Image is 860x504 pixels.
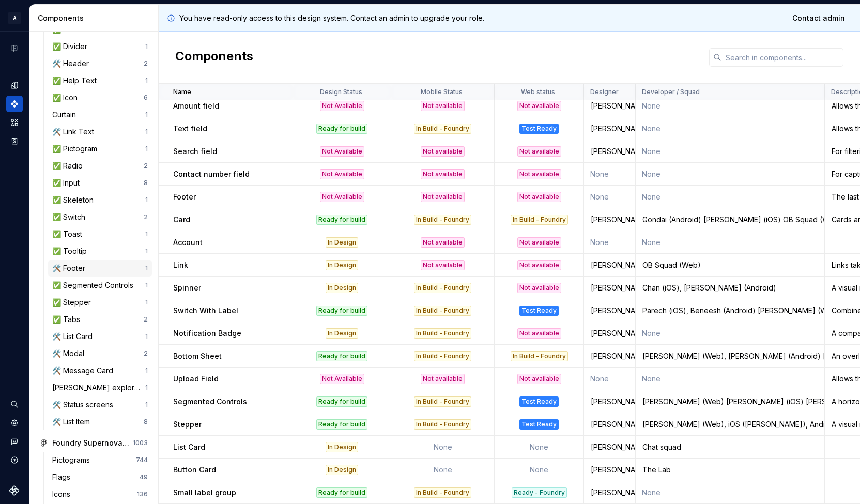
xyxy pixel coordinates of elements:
td: None [636,368,825,390]
td: None [636,163,825,186]
div: Ready - Foundry [512,487,567,498]
div: In Design [326,283,358,293]
button: Contact support [6,433,23,450]
div: Not available [517,192,561,202]
td: None [636,186,825,208]
h2: Components [175,48,253,67]
p: Text field [173,124,207,134]
div: Not available [421,146,465,157]
div: Not available [421,192,465,202]
a: 🛠️ Status screens1 [48,396,152,413]
div: In Design [326,260,358,270]
p: Contact number field [173,169,250,179]
a: Pictograms744 [48,452,152,468]
td: None [636,322,825,345]
div: Ready for build [316,396,367,407]
div: 🛠️ Status screens [52,400,117,410]
div: Storybook stories [6,133,23,149]
div: Test Ready [519,396,559,407]
div: 1 [145,230,148,238]
div: Flags [52,472,74,482]
div: In Build - Foundry [414,351,471,361]
svg: Supernova Logo [9,485,20,496]
a: ✅ Divider1 [48,38,152,55]
input: Search in components... [721,48,843,67]
div: Not Available [320,374,364,384]
a: Settings [6,415,23,431]
p: Switch With Label [173,306,238,316]
div: 1 [145,128,148,136]
div: In Build - Foundry [414,215,471,225]
div: 1 [145,77,148,85]
a: ✅ Help Text1 [48,72,152,89]
div: Not available [517,169,561,179]
div: [PERSON_NAME] [585,351,635,361]
a: Documentation [6,40,23,56]
div: 1 [145,384,148,392]
p: Design Status [320,88,362,96]
p: Link [173,260,188,270]
div: [PERSON_NAME] [585,465,635,475]
div: [PERSON_NAME] [585,396,635,407]
div: Not available [517,328,561,339]
div: [PERSON_NAME] [585,146,635,157]
a: 🛠️ Message Card1 [48,362,152,379]
div: OB Squad (Web) [636,260,824,270]
p: Bottom Sheet [173,351,222,361]
div: ✅ Pictogram [52,144,101,154]
a: Curtain1 [48,106,152,123]
p: Mobile Status [421,88,463,96]
p: Developer / Squad [642,88,700,96]
div: Not available [517,146,561,157]
div: 1 [145,264,148,272]
p: Designer [590,88,619,96]
div: In Design [326,442,358,452]
div: Not Available [320,146,364,157]
a: 🛠️ Link Text1 [48,124,152,140]
a: ✅ Stepper1 [48,294,152,311]
div: The Lab [636,465,824,475]
div: 🛠️ Modal [52,348,88,359]
p: Card [173,215,190,225]
p: Spinner [173,283,201,293]
div: Icons [52,489,74,499]
p: List Card [173,442,205,452]
a: ✅ Radio2 [48,158,152,174]
div: 6 [144,94,148,102]
a: Design tokens [6,77,23,94]
td: None [636,95,825,117]
button: Search ⌘K [6,396,23,413]
div: Ready for build [316,351,367,361]
div: 1 [145,111,148,119]
td: None [391,436,495,459]
a: Icons136 [48,486,152,502]
div: Chan (iOS), [PERSON_NAME] (Android) [636,283,824,293]
div: Ready for build [316,306,367,316]
a: ✅ Icon6 [48,89,152,106]
div: [PERSON_NAME] [585,306,635,316]
div: ✅ Icon [52,93,82,103]
div: [PERSON_NAME] (Web), [PERSON_NAME] (Android) [PERSON_NAME] (iOS) [636,351,824,361]
p: Upload Field [173,374,219,384]
div: [PERSON_NAME] [585,124,635,134]
div: In Design [326,465,358,475]
div: [PERSON_NAME] [585,215,635,225]
p: Amount field [173,101,219,111]
div: 136 [137,490,148,498]
div: [PERSON_NAME] [585,101,635,111]
div: 🛠️ Header [52,58,93,69]
div: In Build - Foundry [414,419,471,430]
div: Ready for build [316,124,367,134]
div: 🛠️ Message Card [52,365,117,376]
div: Not Available [320,169,364,179]
div: [PERSON_NAME] [585,419,635,430]
div: 2 [144,213,148,221]
div: 2 [144,315,148,324]
div: In Build - Foundry [414,124,471,134]
div: In Design [326,328,358,339]
div: ✅ Tabs [52,314,84,325]
div: [PERSON_NAME] [585,283,635,293]
p: Stepper [173,419,202,430]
